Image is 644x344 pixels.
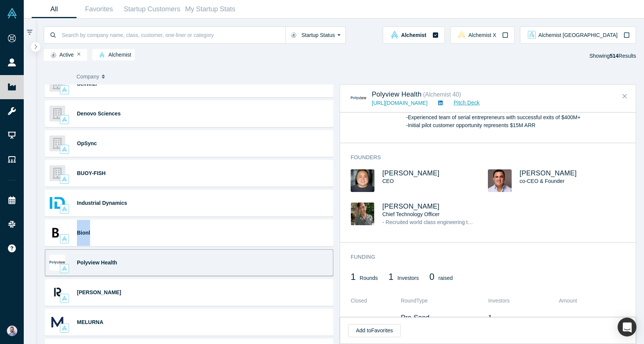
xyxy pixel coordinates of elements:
p: -$1T TAM that both public and private sectors are desperate to address -Experienced team of seria... [406,106,625,129]
span: 1 [351,272,356,282]
img: alchemistx Vault Logo [458,31,466,39]
img: alchemist Vault Logo [62,147,67,152]
a: [PERSON_NAME] [520,169,577,177]
span: 0 [429,272,434,282]
span: Alchemist [96,52,131,58]
img: alchemist Vault Logo [391,31,399,39]
th: Investors [488,293,554,309]
a: [PERSON_NAME] [77,289,121,295]
img: Startup status [51,52,56,58]
img: Greg Deocampo's Profile Image [351,203,374,225]
a: Industrial Dynamics [77,200,127,206]
span: Alchemist X [468,32,496,38]
img: BUOY-FISH's Logo [49,165,65,181]
h3: Funding [351,253,615,261]
span: Alchemist [GEOGRAPHIC_DATA] [538,32,618,38]
a: Polyview Health [372,91,422,98]
a: All [32,0,77,18]
a: Denovo Sciences [77,111,121,117]
div: Investors [388,272,419,287]
img: alchemist Vault Logo [62,236,67,241]
a: Startup Customers [121,0,183,18]
button: alchemist_aj Vault LogoAlchemist [GEOGRAPHIC_DATA] [520,26,636,44]
span: Company [77,69,99,84]
img: MELURNA's Logo [49,314,65,330]
div: raised [429,272,453,287]
strong: 514 [610,53,618,59]
h3: Founders [351,154,615,161]
button: Company [77,69,132,84]
a: Favorites [77,0,121,18]
span: Alchemist [401,32,426,38]
a: [PERSON_NAME] [382,169,440,177]
img: OpSync's Logo [49,135,65,151]
span: Pre-Seed [401,314,429,321]
dt: Highlights [351,106,406,137]
small: ( Alchemist 40 ) [423,91,461,98]
button: alchemistx Vault LogoAlchemist X [450,26,515,44]
img: alchemist Vault Logo [62,206,67,212]
span: 1 [388,272,393,282]
img: alchemist Vault Logo [62,117,67,122]
div: Rounds [351,272,378,287]
button: alchemist Vault LogoAlchemist [383,26,445,44]
th: Amount [554,293,625,309]
a: Pitch Deck [445,98,480,107]
input: Search by company name, class, customer, one-liner or category [61,26,285,44]
th: Round [401,293,488,309]
span: Chief Technology Officer [382,211,440,217]
img: Alchemist Vault Logo [7,8,17,18]
img: Sam Jadali's Account [7,326,17,336]
img: Bionl's Logo [49,225,65,241]
img: Dimitri Arges's Profile Image [488,169,512,192]
a: My Startup Stats [183,0,238,18]
img: Polyview Health's Logo [351,90,366,106]
a: MELURNA [77,319,103,325]
img: Jason Hwang's Profile Image [351,169,374,192]
img: alchemist Vault Logo [99,52,105,58]
img: Denovo Sciences's Logo [49,106,65,121]
img: Startup status [291,32,296,38]
img: alchemist Vault Logo [62,266,67,271]
img: Industrial Dynamics's Logo [49,195,65,211]
button: Remove Filter [77,52,81,57]
button: Close [619,91,630,103]
a: Bionl [77,230,90,236]
a: OpSync [77,140,97,146]
img: alchemist Vault Logo [62,296,67,301]
button: Add toFavorites [348,324,401,337]
span: CEO [382,178,394,184]
td: 1 [488,309,554,327]
a: [PERSON_NAME] [382,203,440,210]
a: Polyview Health [77,260,117,266]
button: Startup Status [285,26,346,44]
img: alchemist Vault Logo [62,177,67,182]
span: co-CEO & Founder [520,178,564,184]
th: Closed [351,293,401,309]
img: alchemist Vault Logo [62,87,67,92]
img: Polyview Health's Logo [49,255,65,270]
span: Showing Results [589,53,636,59]
img: Renna's Logo [49,284,65,300]
span: Active [47,52,74,58]
a: BUOY-FISH [77,170,106,176]
img: alchemist_aj Vault Logo [528,31,536,39]
a: SellWizr [77,81,97,87]
a: [URL][DOMAIN_NAME] [372,100,428,106]
span: Type [416,298,428,304]
img: alchemist Vault Logo [62,326,67,331]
